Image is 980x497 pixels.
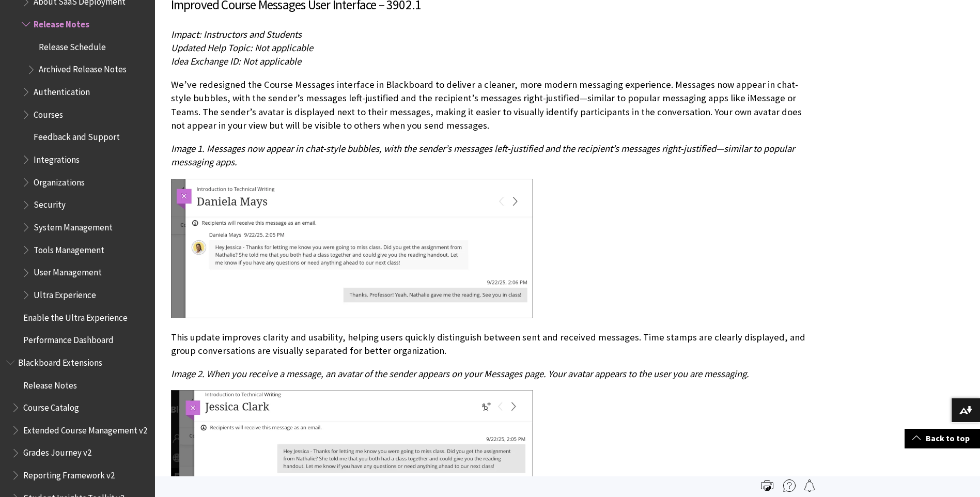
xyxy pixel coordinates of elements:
p: This update improves clarity and usability, helping users quickly distinguish between sent and re... [171,331,812,358]
img: Course Messages page with an instructor messaging a student with a question. The student has sent... [171,179,533,319]
a: Back to top [905,429,980,448]
span: User Management [34,264,102,278]
span: Extended Course Management v2 [23,422,147,436]
span: Ultra Experience [34,286,96,300]
span: Organizations [34,174,85,188]
span: Release Notes [34,15,89,29]
span: Enable the Ultra Experience [23,309,128,323]
span: Release Notes [23,377,77,391]
span: Feedback and Support [34,129,120,143]
span: Courses [34,106,63,120]
span: Reporting Framework v2 [23,467,115,480]
p: We’ve redesigned the Course Messages interface in Blackboard to deliver a cleaner, more modern me... [171,78,812,132]
span: Impact: Instructors and Students [171,28,302,40]
span: Blackboard Extensions [18,354,102,368]
span: Course Catalog [23,399,79,413]
span: Archived Release Notes [39,61,127,75]
span: Updated Help Topic: Not applicable [171,42,313,54]
span: Image 2. When you receive a message, an avatar of the sender appears on your Messages page. Your ... [171,368,749,380]
img: More help [783,479,796,492]
span: Performance Dashboard [23,331,114,345]
span: Tools Management [34,241,104,255]
span: Image 1. Messages now appear in chat-style bubbles, with the sender’s messages left-justified and... [171,143,795,168]
span: System Management [34,219,113,232]
span: Grades Journey v2 [23,444,91,458]
span: Idea Exchange ID: Not applicable [171,55,301,67]
span: Authentication [34,83,90,97]
span: Release Schedule [39,38,106,52]
span: Integrations [34,151,80,165]
span: Security [34,196,66,210]
img: Follow this page [803,479,816,492]
img: Print [761,479,773,492]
